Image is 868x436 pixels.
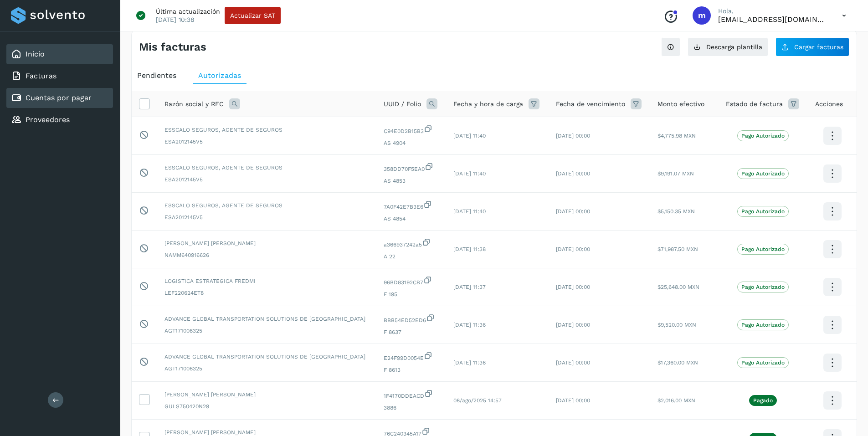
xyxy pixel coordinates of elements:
span: ESSCALO SEGUROS, AGENTE DE SEGUROS [164,164,369,172]
p: Última actualización [156,7,220,15]
span: $5,150.35 MXN [657,208,695,215]
span: $2,016.00 MXN [657,397,695,404]
span: a366937242a5 [384,238,439,249]
div: Proveedores [6,110,113,130]
span: NAMM640916626 [164,251,369,259]
span: 1F4170DDEACD [384,389,439,400]
span: Monto efectivo [657,99,704,109]
span: ADVANCE GLOBAL TRANSPORTATION SOLUTIONS DE [GEOGRAPHIC_DATA] [164,315,369,323]
span: LEF220624ET8 [164,289,369,297]
span: Autorizadas [198,71,241,80]
a: Cuentas por pagar [26,93,92,102]
span: UUID / Folio [384,99,421,109]
button: Descarga plantilla [688,37,768,56]
span: AS 4853 [384,177,439,185]
span: ESA2012145V5 [164,138,369,146]
span: AGT171008325 [164,327,369,335]
p: Pago Autorizado [741,246,785,252]
span: 96BD83192CB7 [384,276,439,287]
p: Pago Autorizado [741,208,785,215]
span: AS 4904 [384,139,439,147]
span: [DATE] 00:00 [556,359,590,366]
span: Actualizar SAT [230,12,275,19]
button: Cargar facturas [776,37,849,56]
span: E24F99D0054E [384,351,439,362]
span: GULS750420N29 [164,402,369,410]
a: Proveedores [26,115,70,124]
span: F 8613 [384,366,439,374]
span: ESSCALO SEGUROS, AGENTE DE SEGUROS [164,126,369,134]
p: Pago Autorizado [741,133,785,139]
p: Pago Autorizado [741,170,785,177]
span: [DATE] 00:00 [556,322,590,328]
span: Descarga plantilla [706,44,762,50]
span: 358DD70F5EA0 [384,162,439,173]
span: Acciones [815,99,843,109]
span: [DATE] 11:40 [453,170,486,177]
span: $9,520.00 MXN [657,322,696,328]
span: Razón social y RFC [164,99,224,109]
span: Estado de factura [726,99,783,109]
div: Inicio [6,44,113,64]
span: $4,775.98 MXN [657,133,696,139]
span: C94E0D2B15B3 [384,124,439,135]
p: Pagado [753,397,773,404]
span: ESSCALO SEGUROS, AGENTE DE SEGUROS [164,201,369,210]
span: $17,360.00 MXN [657,359,698,366]
span: AS 4854 [384,215,439,223]
span: ADVANCE GLOBAL TRANSPORTATION SOLUTIONS DE [GEOGRAPHIC_DATA] [164,353,369,361]
span: [DATE] 00:00 [556,133,590,139]
a: Inicio [26,50,45,58]
span: [PERSON_NAME] [PERSON_NAME] [164,239,369,247]
div: Cuentas por pagar [6,88,113,108]
div: Facturas [6,66,113,86]
span: [DATE] 00:00 [556,170,590,177]
span: [DATE] 11:36 [453,322,486,328]
span: LOGISTICA ESTRATEGICA FREDMI [164,277,369,285]
span: F 8637 [384,328,439,336]
span: Pendientes [137,71,176,80]
span: A 22 [384,252,439,261]
span: ESA2012145V5 [164,175,369,184]
span: [DATE] 11:38 [453,246,486,252]
p: Pago Autorizado [741,284,785,290]
span: [DATE] 11:40 [453,133,486,139]
span: $9,191.07 MXN [657,170,694,177]
p: Pago Autorizado [741,322,785,328]
span: [DATE] 00:00 [556,208,590,215]
p: Pago Autorizado [741,359,785,366]
span: Fecha y hora de carga [453,99,523,109]
h4: Mis facturas [139,41,206,54]
p: [DATE] 10:38 [156,15,195,24]
span: 3886 [384,404,439,412]
a: Facturas [26,72,56,80]
span: $25,648.00 MXN [657,284,699,290]
span: [DATE] 00:00 [556,397,590,404]
span: [DATE] 11:37 [453,284,486,290]
span: [DATE] 11:40 [453,208,486,215]
p: molalde@aldevaram.com [718,15,827,24]
span: $71,987.50 MXN [657,246,698,252]
span: [DATE] 11:36 [453,359,486,366]
span: BBB54ED52ED6 [384,313,439,324]
button: Actualizar SAT [225,7,281,24]
span: Fecha de vencimiento [556,99,625,109]
p: Hola, [718,7,827,15]
span: ESA2012145V5 [164,213,369,221]
span: F 195 [384,290,439,298]
span: AGT171008325 [164,364,369,373]
span: Cargar facturas [794,44,843,50]
span: [DATE] 00:00 [556,246,590,252]
span: [DATE] 00:00 [556,284,590,290]
span: 7A0F42E7B3E6 [384,200,439,211]
span: 08/ago/2025 14:57 [453,397,502,404]
span: [PERSON_NAME] [PERSON_NAME] [164,390,369,399]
